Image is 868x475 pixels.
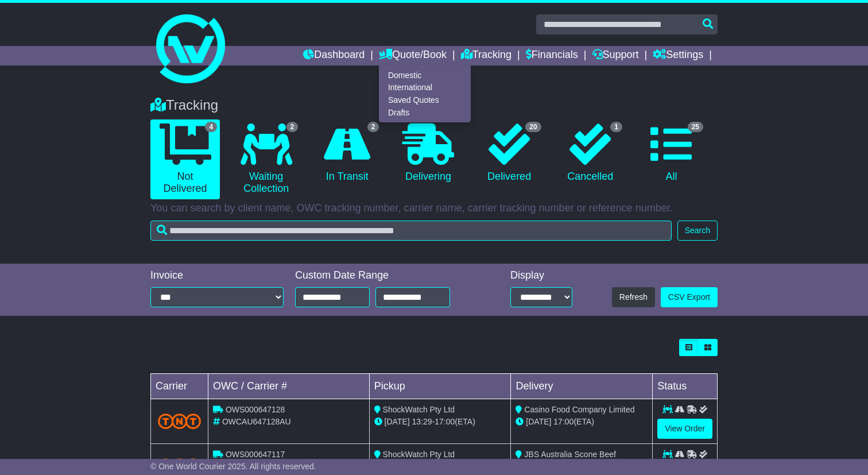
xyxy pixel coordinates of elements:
[222,417,291,426] span: OWCAU647128AU
[653,46,703,65] a: Settings
[295,269,476,282] div: Custom Date Range
[383,405,455,414] span: ShockWatch Pty Ltd
[524,450,616,459] span: JBS Australia Scone Beef
[653,374,718,399] td: Status
[526,46,578,65] a: Financials
[205,122,217,132] span: 4
[412,417,432,426] span: 13:29
[379,65,471,122] div: Quote/Book
[461,46,511,65] a: Tracking
[374,416,506,428] div: - (ETA)
[516,416,648,428] div: (ETA)
[158,458,201,474] img: TNT_Domestic.png
[369,374,511,399] td: Pickup
[511,374,653,399] td: Delivery
[231,119,301,199] a: 2 Waiting Collection
[379,82,470,94] a: International
[612,287,655,307] button: Refresh
[526,417,551,426] span: [DATE]
[393,119,463,187] a: Delivering
[312,119,382,187] a: 2 In Transit
[610,122,622,132] span: 1
[150,202,718,215] p: You can search by client name, OWC tracking number, carrier name, carrier tracking number or refe...
[379,46,447,65] a: Quote/Book
[145,97,723,114] div: Tracking
[553,417,573,426] span: 17:00
[226,405,285,414] span: OWS000647128
[592,46,639,65] a: Support
[150,119,220,199] a: 4 Not Delivered
[510,269,572,282] div: Display
[303,46,365,65] a: Dashboard
[150,269,284,282] div: Invoice
[226,450,285,459] span: OWS000647117
[637,119,706,187] a: 25 All
[383,450,455,459] span: ShockWatch Pty Ltd
[661,287,718,307] a: CSV Export
[158,414,201,429] img: TNT_Domestic.png
[150,462,316,471] span: © One World Courier 2025. All rights reserved.
[475,119,544,187] a: 20 Delivered
[657,419,712,439] a: View Order
[524,405,634,414] span: Casino Food Company Limited
[379,94,470,107] a: Saved Quotes
[286,122,299,132] span: 2
[208,374,370,399] td: OWC / Carrier #
[151,374,208,399] td: Carrier
[367,122,379,132] span: 2
[556,119,625,187] a: 1 Cancelled
[379,106,470,119] a: Drafts
[379,69,470,82] a: Domestic
[435,417,455,426] span: 17:00
[688,122,703,132] span: 25
[385,417,410,426] span: [DATE]
[677,221,718,241] button: Search
[525,122,541,132] span: 20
